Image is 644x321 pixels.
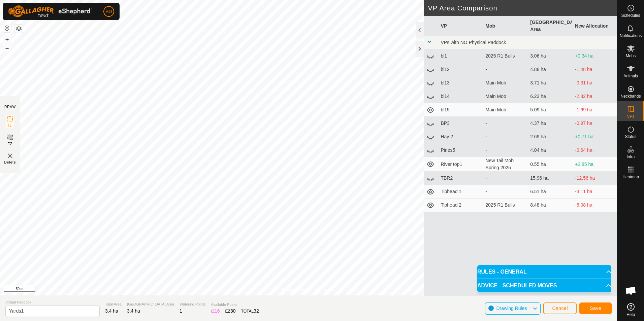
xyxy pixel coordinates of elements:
[572,49,617,63] td: +0.34 ha
[438,63,483,76] td: bl12
[485,157,525,171] div: New Tail Mob Spring 2025
[572,185,617,199] td: -3.11 ha
[15,25,23,33] button: Map Layers
[3,44,11,52] button: –
[485,106,525,113] div: Main Mob
[105,308,118,314] span: 3.4 ha
[572,130,617,144] td: +0.71 ha
[572,117,617,130] td: -0.97 ha
[483,16,527,36] th: Mob
[127,301,174,307] span: [GEOGRAPHIC_DATA] Area
[438,76,483,90] td: bl13
[180,301,205,307] span: Watering Points
[485,52,525,60] div: 2025 R1 Bulls
[485,175,525,182] div: -
[6,152,14,160] img: VP
[621,13,640,17] span: Schedules
[527,103,572,117] td: 5.09 ha
[485,79,525,86] div: Main Mob
[485,66,525,73] div: -
[543,302,577,314] button: Cancel
[438,16,483,36] th: VP
[438,90,483,103] td: bl14
[4,160,16,165] span: Delete
[127,308,140,314] span: 3.4 ha
[477,283,557,288] span: ADVICE - SCHEDULED MOVES
[428,4,617,12] h2: VP Area Comparison
[485,93,525,100] div: Main Mob
[477,265,611,279] p-accordion-header: RULES - GENERAL
[620,94,641,98] span: Neckbands
[438,185,483,199] td: Tiphead 1
[230,308,236,314] span: 30
[572,103,617,117] td: -1.69 ha
[527,157,572,172] td: 0.55 ha
[527,117,572,130] td: 4.37 ha
[572,90,617,103] td: -2.82 ha
[438,172,483,185] td: TBR2
[572,63,617,76] td: -1.48 ha
[527,185,572,199] td: 6.51 ha
[211,302,259,308] span: Available Points
[225,308,236,315] div: EZ
[626,155,635,159] span: Infra
[621,281,641,301] div: Open chat
[572,16,617,36] th: New Allocation
[438,144,483,157] td: Pines5
[617,300,644,319] a: Help
[211,308,220,315] div: IZ
[572,157,617,172] td: +2.85 ha
[572,172,617,185] td: -12.56 ha
[441,40,506,45] span: VPs with NO Physical Paddock
[485,133,525,140] div: -
[527,199,572,212] td: 8.48 ha
[527,144,572,157] td: 4.04 ha
[105,8,112,15] span: BD
[438,103,483,117] td: bl15
[315,287,335,293] a: Contact Us
[105,301,122,307] span: Total Area
[215,308,220,314] span: 16
[485,120,525,127] div: -
[622,175,639,179] span: Heatmap
[477,279,611,292] p-accordion-header: ADVICE - SCHEDULED MOVES
[5,299,100,305] span: Virtual Paddock
[620,34,642,38] span: Notifications
[438,117,483,130] td: BP3
[485,147,525,154] div: -
[527,49,572,63] td: 3.06 ha
[496,306,527,311] span: Drawing Rules
[626,54,636,58] span: Mobs
[485,188,525,195] div: -
[254,308,259,314] span: 32
[485,202,525,209] div: 2025 R1 Bulls
[623,74,638,78] span: Animals
[527,63,572,76] td: 4.88 ha
[572,76,617,90] td: -0.31 ha
[4,104,16,109] div: DRAW
[590,306,601,311] span: Save
[8,5,92,17] img: Gallagher Logo
[527,172,572,185] td: 15.96 ha
[477,269,527,275] span: RULES - GENERAL
[438,130,483,144] td: Hay 2
[3,35,11,43] button: +
[241,308,259,315] div: TOTAL
[8,123,12,128] span: IZ
[282,287,307,293] a: Privacy Policy
[625,135,636,139] span: Status
[572,144,617,157] td: -0.64 ha
[552,306,568,311] span: Cancel
[8,141,13,146] span: EZ
[438,49,483,63] td: bl1
[438,157,483,172] td: River top1
[626,313,635,317] span: Help
[527,76,572,90] td: 3.71 ha
[527,16,572,36] th: [GEOGRAPHIC_DATA] Area
[3,24,11,32] button: Reset Map
[180,308,182,314] span: 1
[527,90,572,103] td: 6.22 ha
[572,199,617,212] td: -5.08 ha
[527,130,572,144] td: 2.69 ha
[627,114,634,118] span: VPs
